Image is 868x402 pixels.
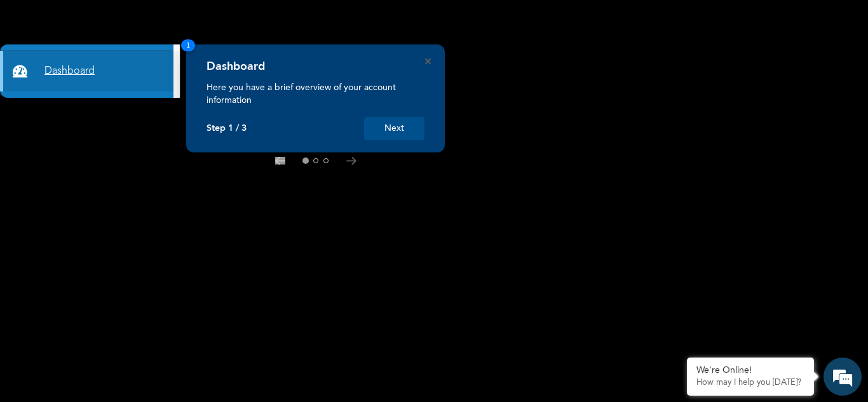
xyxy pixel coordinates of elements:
textarea: Type your message and hit 'Enter' [6,291,242,336]
button: Next [364,117,424,140]
div: Minimize live chat window [208,6,239,37]
button: Close [425,58,431,64]
span: Conversation [6,358,125,367]
div: Chat with us now [66,71,214,88]
p: How may I help you today? [696,378,804,388]
p: Step 1 / 3 [207,123,247,134]
div: We're Online! [696,365,804,376]
h4: Dashboard [207,60,265,74]
span: We're online! [74,132,175,260]
div: FAQs [125,336,243,375]
span: 1 [181,39,195,51]
p: Here you have a brief overview of your account information [207,81,424,107]
img: d_794563401_company_1708531726252_794563401 [24,64,51,95]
